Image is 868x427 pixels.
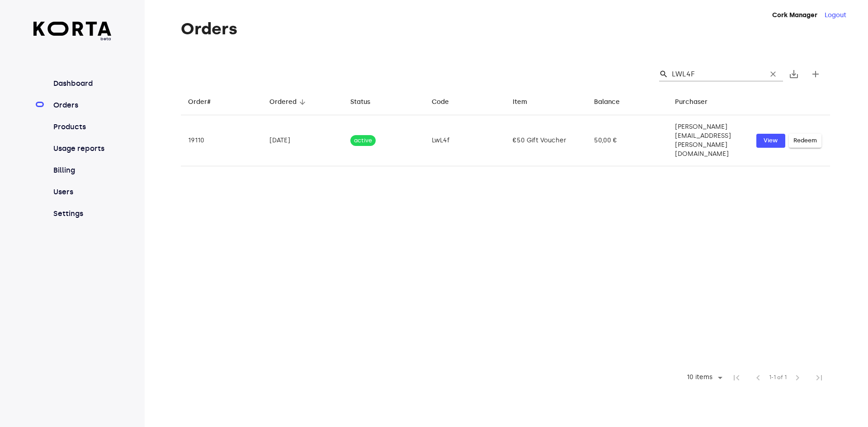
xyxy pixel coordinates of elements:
[52,78,112,89] a: Dashboard
[52,122,112,132] a: Products
[262,115,344,166] td: [DATE]
[425,115,506,166] td: LwL4f
[188,97,222,108] span: Order#
[681,371,726,385] div: 10 items
[181,20,830,38] h1: Orders
[269,97,297,108] div: Ordered
[52,208,112,219] a: Settings
[594,97,620,108] div: Balance
[769,70,778,79] span: clear
[772,11,817,19] strong: Cork Manager
[825,11,846,20] button: Logout
[298,98,307,106] span: arrow_downward
[52,165,112,176] a: Billing
[675,97,708,108] div: Purchaser
[350,136,376,145] span: active
[789,134,821,148] button: Redeem
[52,143,112,154] a: Usage reports
[793,136,817,146] span: Redeem
[810,69,821,80] span: add
[33,36,112,42] span: beta
[188,97,211,108] div: Order#
[672,67,759,81] input: Search
[513,97,527,108] div: Item
[808,367,830,389] span: Last Page
[587,115,668,166] td: 50,00 €
[513,97,539,108] span: Item
[52,100,112,111] a: Orders
[675,97,719,108] span: Purchaser
[805,63,826,85] button: Create new gift card
[769,373,787,382] span: 1-1 of 1
[181,115,262,166] td: 19110
[432,97,449,108] div: Code
[350,97,370,108] div: Status
[269,97,308,108] span: Ordered
[659,70,668,79] span: Search
[52,187,112,197] a: Users
[783,63,805,85] button: Export
[432,97,461,108] span: Code
[33,22,112,36] img: Korta
[33,22,112,42] a: beta
[761,136,781,146] span: View
[505,115,587,166] td: €50 Gift Voucher
[684,374,715,381] div: 10 items
[756,134,785,148] button: View
[763,64,783,84] button: Clear Search
[726,367,747,389] span: First Page
[787,367,808,389] span: Next Page
[747,367,769,389] span: Previous Page
[788,69,799,80] span: save_alt
[350,97,382,108] span: Status
[594,97,632,108] span: Balance
[668,115,749,166] td: [PERSON_NAME][EMAIL_ADDRESS][PERSON_NAME][DOMAIN_NAME]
